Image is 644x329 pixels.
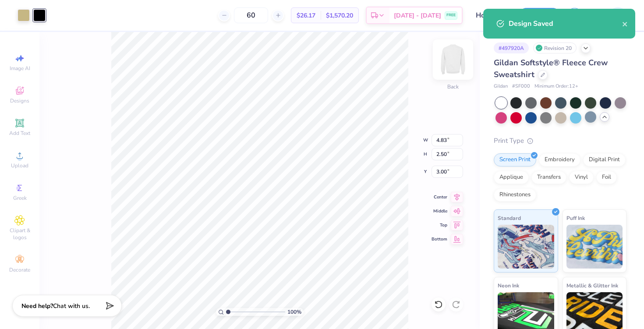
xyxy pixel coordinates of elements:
img: Back [435,42,471,77]
span: Add Text [9,130,30,137]
span: $1,570.20 [326,11,353,20]
div: # 497920A [494,42,529,53]
span: Bottom [432,236,447,242]
div: Rhinestones [494,188,536,202]
input: Untitled Design [469,7,512,24]
span: Greek [13,195,27,202]
span: Gildan Softstyle® Fleece Crew Sweatshirt [494,57,608,80]
span: Neon Ink [498,281,519,290]
span: FREE [446,12,456,18]
span: 100 % [287,308,301,316]
input: – – [234,7,268,23]
span: Standard [498,213,521,223]
div: Embroidery [539,153,580,166]
span: [DATE] - [DATE] [394,11,441,20]
strong: Need help? [21,302,53,310]
button: close [622,18,628,29]
span: Puff Ink [566,213,585,223]
span: Metallic & Glitter Ink [566,281,618,290]
div: Vinyl [569,171,594,184]
span: Top [432,222,447,228]
span: Image AI [10,65,30,72]
div: Screen Print [494,153,536,166]
div: Digital Print [583,153,626,166]
div: Print Type [494,136,626,146]
span: Decorate [9,266,30,273]
div: Applique [494,171,529,184]
span: $26.17 [297,11,315,20]
span: Designs [10,97,29,104]
div: Back [447,83,459,91]
div: Revision 20 [533,42,577,53]
span: # SF000 [512,83,530,90]
div: Design Saved [509,18,622,29]
img: Standard [498,225,554,269]
div: Foil [596,171,617,184]
span: Center [432,194,447,200]
img: Puff Ink [566,225,623,269]
span: Upload [11,162,28,169]
span: Minimum Order: 12 + [534,83,578,90]
span: Chat with us. [53,302,90,310]
span: Middle [432,208,447,214]
span: Clipart & logos [4,227,35,241]
span: Gildan [494,83,508,90]
div: Transfers [531,171,566,184]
